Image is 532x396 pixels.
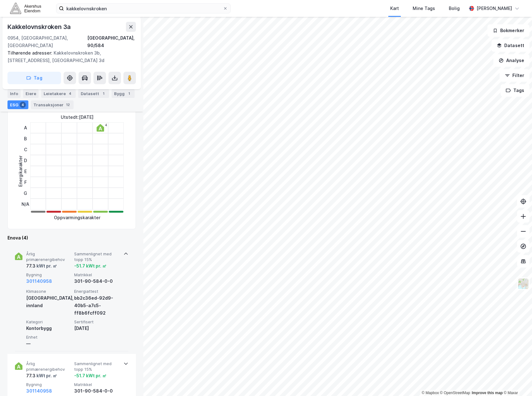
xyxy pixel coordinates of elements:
button: Analyse [493,54,530,67]
div: Enova (4) [7,234,136,242]
div: 77.3 [26,372,57,379]
span: Matrikkel [74,382,120,387]
div: — [26,340,72,347]
div: D [22,155,29,166]
div: F [22,177,29,188]
a: OpenStreetMap [440,391,470,395]
div: -51.7 kWt pr. ㎡ [74,262,107,270]
span: Bygning [26,272,72,278]
div: 4 [105,123,107,127]
div: kWt pr. ㎡ [36,372,57,379]
div: [GEOGRAPHIC_DATA], 90/584 [87,34,136,49]
div: Kontrollprogram for chat [501,366,532,396]
div: A [22,122,29,133]
div: [PERSON_NAME] [477,5,512,12]
div: Kart [390,5,399,12]
div: -51.7 kWt pr. ㎡ [74,372,107,379]
div: Kakkelovnskroken 3b, [STREET_ADDRESS], [GEOGRAPHIC_DATA] 3d [7,49,131,64]
div: 77.3 [26,262,57,270]
div: C [22,144,29,155]
span: Årlig primærenergibehov [26,251,72,262]
button: Tags [501,84,530,97]
div: [GEOGRAPHIC_DATA], innland [26,294,72,309]
div: Datasett [78,89,109,98]
div: Energikarakter [17,156,24,187]
div: Kontorbygg [26,325,72,332]
div: Eiere [23,89,39,98]
div: Mine Tags [413,5,435,12]
div: 0954, [GEOGRAPHIC_DATA], [GEOGRAPHIC_DATA] [7,34,87,49]
a: Improve this map [472,391,503,395]
div: 1 [126,90,132,97]
span: Klimasone [26,289,72,294]
div: E [22,166,29,177]
div: 4 [20,102,26,108]
div: 1 [100,90,107,97]
div: G [22,188,29,199]
span: Sammenlignet med topp 15% [74,361,120,372]
button: 301140958 [26,278,52,285]
button: Datasett [491,39,530,52]
span: Kategori [26,319,72,325]
img: Z [517,278,529,290]
div: 12 [65,102,71,108]
span: Enhet [26,335,72,340]
button: 301140958 [26,387,52,395]
div: Bygg [112,89,135,98]
span: Sammenlignet med topp 15% [74,251,120,262]
img: akershus-eiendom-logo.9091f326c980b4bce74ccdd9f866810c.svg [10,3,41,14]
span: Tilhørende adresser: [7,50,54,56]
div: 301-90-584-0-0 [74,387,120,395]
div: bb2c36ed-92d9-40b5-a7c5-ff8b6fcff092 [74,294,120,317]
div: ESG [7,100,28,109]
div: 301-90-584-0-0 [74,278,120,285]
div: Kakkelovnskroken 3a [7,22,72,32]
div: Info [7,89,21,98]
div: [DATE] [74,325,120,332]
button: Bokmerker [487,24,530,37]
span: Sertifisert [74,319,120,325]
div: Oppvarmingskarakter [54,214,100,221]
span: Energiattest [74,289,120,294]
span: Matrikkel [74,272,120,278]
button: Filter [500,69,530,82]
a: Mapbox [422,391,439,395]
div: Bolig [449,5,460,12]
div: B [22,133,29,144]
iframe: Chat Widget [501,366,532,396]
div: N/A [22,199,29,210]
div: 4 [67,90,73,97]
span: Bygning [26,382,72,387]
div: kWt pr. ㎡ [36,262,57,270]
button: Tag [7,72,61,84]
div: Leietakere [41,89,76,98]
div: Utstedt : [DATE] [61,113,93,121]
span: Årlig primærenergibehov [26,361,72,372]
div: Transaksjoner [31,100,74,109]
input: Søk på adresse, matrikkel, gårdeiere, leietakere eller personer [64,4,223,13]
